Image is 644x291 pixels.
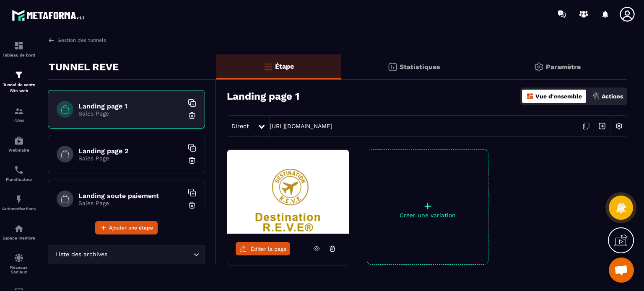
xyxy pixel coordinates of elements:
[109,250,191,259] input: Search for option
[2,247,36,281] a: social-networksocial-networkRéseaux Sociaux
[592,93,600,100] img: actions.d6e523a2.png
[275,62,294,70] p: Étape
[227,90,299,102] h3: Landing page 1
[14,253,24,263] img: social-network
[188,111,196,120] img: trash
[534,62,544,72] img: setting-gr.5f69749f.svg
[2,34,36,64] a: formationformationTableau de bord
[546,63,581,71] p: Paramètre
[48,36,106,44] a: Gestion des tunnels
[95,221,158,234] button: Ajouter une étape
[231,123,249,129] span: Direct
[400,63,440,71] p: Statistiques
[2,177,36,182] p: Planificateur
[251,246,287,252] span: Éditer la page
[2,159,36,188] a: schedulerschedulerPlanificateur
[188,156,196,165] img: trash
[2,148,36,152] p: Webinaire
[387,62,397,72] img: stats.20deebd0.svg
[14,136,24,146] img: automations
[263,62,273,72] img: bars-o.4a397970.svg
[48,245,205,264] div: Search for option
[2,188,36,217] a: automationsautomationsAutomatisations
[14,224,24,234] img: automations
[109,224,153,232] span: Ajouter une étape
[2,64,36,100] a: formationformationTunnel de vente Site web
[53,250,109,259] span: Liste des archives
[78,110,183,117] p: Sales Page
[227,150,349,234] img: image
[611,118,627,134] img: setting-w.858f3a88.svg
[48,36,55,44] img: arrow
[14,70,24,80] img: formation
[367,200,488,212] p: +
[535,93,582,100] p: Vue d'ensemble
[188,201,196,209] img: trash
[2,206,36,211] p: Automatisations
[78,200,183,206] p: Sales Page
[367,212,488,219] p: Créer une variation
[270,123,332,129] a: [URL][DOMAIN_NAME]
[526,93,534,100] img: dashboard-orange.40269519.svg
[609,258,634,283] div: Ouvrir le chat
[2,265,36,274] p: Réseaux Sociaux
[2,129,36,159] a: automationsautomationsWebinaire
[2,82,36,94] p: Tunnel de vente Site web
[14,165,24,175] img: scheduler
[14,194,24,204] img: automations
[602,93,623,100] p: Actions
[12,8,87,23] img: logo
[78,147,183,155] h6: Landing page 2
[2,53,36,57] p: Tableau de bord
[2,118,36,123] p: CRM
[49,59,119,75] p: TUNNEL REVE
[14,106,24,116] img: formation
[78,192,183,200] h6: Landing soute paiement
[236,242,290,255] a: Éditer la page
[594,118,610,134] img: arrow-next.bcc2205e.svg
[14,41,24,51] img: formation
[78,102,183,110] h6: Landing page 1
[2,217,36,247] a: automationsautomationsEspace membre
[2,236,36,240] p: Espace membre
[2,100,36,129] a: formationformationCRM
[78,155,183,162] p: Sales Page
